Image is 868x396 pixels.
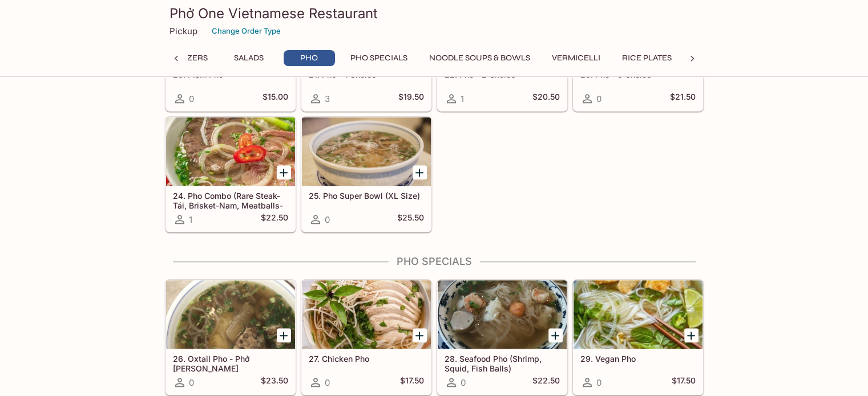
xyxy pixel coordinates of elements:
[548,328,563,342] button: Add 28. Seafood Pho (Shrimp, Squid, Fish Balls)
[397,213,424,226] h5: $25.50
[574,280,703,349] div: 29. Vegan Pho
[301,117,431,232] a: 25. Pho Super Bowl (XL Size)0$25.50
[277,165,291,179] button: Add 24. Pho Combo (Rare Steak-Tái, Brisket-Nam, Meatballs-Bò Viên, Tendon-Gân)
[166,280,295,349] div: 26. Oxtail Pho - Phở Đùi Bò
[261,375,288,389] h5: $23.50
[166,117,295,186] div: 24. Pho Combo (Rare Steak-Tái, Brisket-Nam, Meatballs-Bò Viên, Tendon-Gân)
[169,5,699,22] h3: Phở One Vietnamese Restaurant
[277,328,291,342] button: Add 26. Oxtail Pho - Phở Đùi Bò
[532,92,560,105] h5: $20.50
[325,214,330,225] span: 0
[207,22,286,40] button: Change Order Type
[413,165,427,179] button: Add 25. Pho Super Bowl (XL Size)
[302,280,431,349] div: 27. Chicken Pho
[169,26,197,36] p: Pickup
[596,377,601,388] span: 0
[189,377,194,388] span: 0
[445,354,560,373] h5: 28. Seafood Pho (Shrimp, Squid, Fish Balls)
[672,375,696,389] h5: $17.50
[423,50,536,66] button: Noodle Soups & Bowls
[596,93,601,104] span: 0
[344,50,414,66] button: Pho Specials
[309,191,424,201] h5: 25. Pho Super Bowl (XL Size)
[573,280,703,395] a: 29. Vegan Pho0$17.50
[684,328,699,342] button: Add 29. Vegan Pho
[438,280,567,349] div: 28. Seafood Pho (Shrimp, Squid, Fish Balls)
[301,280,431,395] a: 27. Chicken Pho0$17.50
[670,92,696,105] h5: $21.50
[165,255,704,268] h4: Pho Specials
[263,92,288,105] h5: $15.00
[189,93,194,104] span: 0
[580,354,696,364] h5: 29. Vegan Pho
[309,354,424,364] h5: 27. Chicken Pho
[284,50,335,66] button: Pho
[546,50,607,66] button: Vermicelli
[413,328,427,342] button: Add 27. Chicken Pho
[325,377,330,388] span: 0
[437,280,567,395] a: 28. Seafood Pho (Shrimp, Squid, Fish Balls)0$22.50
[189,214,192,225] span: 1
[616,50,678,66] button: Rice Plates
[261,213,288,226] h5: $22.50
[532,375,560,389] h5: $22.50
[165,280,296,395] a: 26. Oxtail Pho - Phở [PERSON_NAME]0$23.50
[173,354,288,373] h5: 26. Oxtail Pho - Phở [PERSON_NAME]
[398,92,424,105] h5: $19.50
[302,117,431,186] div: 25. Pho Super Bowl (XL Size)
[400,375,424,389] h5: $17.50
[461,377,466,388] span: 0
[325,93,330,104] span: 3
[173,191,288,210] h5: 24. Pho Combo (Rare Steak-Tái, Brisket-Nam, Meatballs-[PERSON_NAME], [GEOGRAPHIC_DATA]-Gân)
[165,117,296,232] a: 24. Pho Combo (Rare Steak-Tái, Brisket-Nam, Meatballs-[PERSON_NAME], [GEOGRAPHIC_DATA]-Gân)1$22.50
[223,50,274,66] button: Salads
[461,93,464,104] span: 1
